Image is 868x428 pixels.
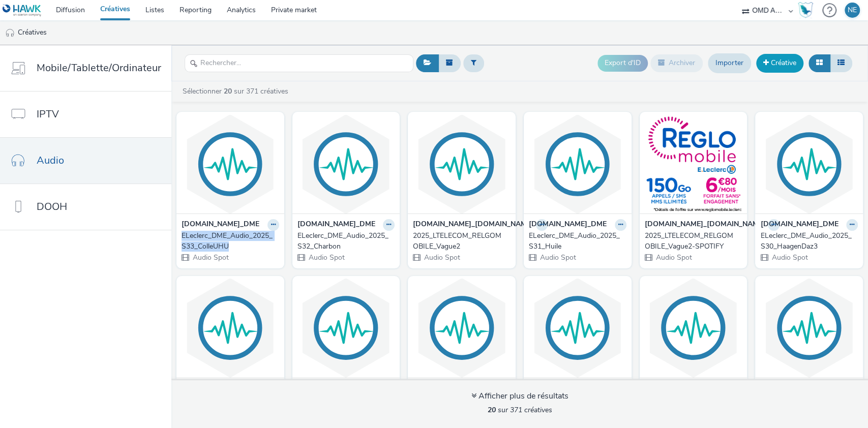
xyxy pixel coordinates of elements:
a: ELeclerc_DME_Audio_2025_S31_Huile [529,231,626,252]
img: Hawk Academy [798,2,813,18]
img: ELeclerc_DME_Audio_2025_S30_HaagenDaz1 visual [295,279,398,378]
span: Audio Spot [770,253,807,262]
div: NE [848,3,857,18]
span: Mobile/Tablette/Ordinateur [37,60,161,75]
span: DOOH [37,199,67,214]
img: ELeclerc_DME_Audio_2025_S32_Charbon visual [295,114,398,213]
strong: [DOMAIN_NAME]_DME [760,219,838,231]
div: ELeclerc_DME_Audio_2025_S31_Huile [529,231,622,252]
span: Audio Spot [655,253,692,262]
div: Afficher plus de résultats [471,390,568,402]
img: audio [5,28,15,38]
div: 2025_LTELECOM_RELGOMOBILE_Vague2-SPOTIFY [645,231,738,252]
button: Archiver [650,54,703,72]
strong: [DOMAIN_NAME]_[DOMAIN_NAME] [645,219,765,231]
a: Hawk Academy [798,2,817,18]
div: ELeclerc_DME_Audio_2025_S32_Charbon [297,231,391,252]
strong: 20 [488,405,496,415]
a: ELeclerc_DME_Audio_2025_S32_Charbon [297,231,395,252]
div: ELeclerc_DME_Audio_2025_S30_HaagenDaz3 [760,231,854,252]
span: Audio Spot [539,253,576,262]
button: Export d'ID [597,55,648,71]
span: sur 371 créatives [488,405,552,415]
a: ELeclerc_DME_Audio_2025_S33_ColleUHU [182,231,279,252]
img: ELeclerc_DME_Audio_2025_S29_Eastpack visual [410,279,513,378]
strong: [DOMAIN_NAME]_DME [297,219,375,231]
img: ELeclerc_DME_Audio_2025_S26_Panzani3 visual [758,279,860,378]
button: Liste [830,54,852,72]
img: ELeclerc_DME_Audio_2025_S31_Huile visual [526,114,629,213]
img: undefined Logo [3,4,42,17]
a: 2025_LTELECOM_RELGOMOBILE_Vague2-SPOTIFY [645,231,742,252]
span: Audio Spot [308,253,345,262]
a: ELeclerc_DME_Audio_2025_S30_HaagenDaz3 [760,231,858,252]
span: IPTV [37,107,59,121]
strong: 20 [224,86,232,96]
strong: [DOMAIN_NAME]_DME [529,219,607,231]
img: 2025_LTELECOM_RELGOMOBILE_Vague2 visual [410,114,513,213]
a: 2025_LTELECOM_RELGOMOBILE_Vague2 [413,231,511,252]
img: ELeclerc_DME_Audio_2025_S28_Vin visual [526,279,629,378]
img: ELeclerc_DME_Audio_2025_S27_Casque visual [642,279,745,378]
span: Audio Spot [192,253,229,262]
strong: [DOMAIN_NAME]_[DOMAIN_NAME] [413,219,533,231]
img: ELeclerc_DME_Audio_2025_S33_ColleUHU visual [179,114,282,213]
img: ELeclerc_DME_Audio_2025_S30_HaagenDaz3 visual [758,114,860,213]
span: Audio Spot [423,253,460,262]
div: ELeclerc_DME_Audio_2025_S33_ColleUHU [182,231,275,252]
a: Créative [756,54,803,72]
a: Importer [708,53,751,73]
img: ELeclerc_DME_Audio_2025_S30_HaagenDaz2 visual [179,279,282,378]
button: Grille [809,54,830,72]
span: Audio [37,153,64,168]
div: 2025_LTELECOM_RELGOMOBILE_Vague2 [413,231,506,252]
a: Sélectionner sur 371 créatives [182,86,292,96]
img: 2025_LTELECOM_RELGOMOBILE_Vague2-SPOTIFY visual [642,114,745,213]
strong: [DOMAIN_NAME]_DME [182,219,259,231]
input: Rechercher... [185,54,413,72]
